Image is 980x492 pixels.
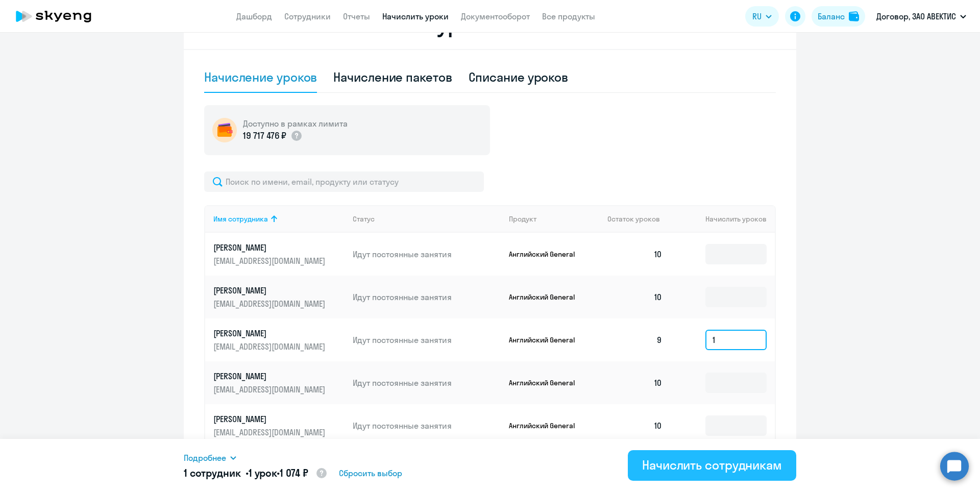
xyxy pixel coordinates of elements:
h2: Начисление и списание уроков [204,12,776,37]
p: [PERSON_NAME] [213,413,328,425]
span: Остаток уроков [607,214,660,224]
a: Все продукты [542,11,595,21]
a: Начислить уроки [382,11,449,21]
input: Поиск по имени, email, продукту или статусу [204,171,484,192]
p: Английский General [509,250,585,259]
a: [PERSON_NAME][EMAIL_ADDRESS][DOMAIN_NAME] [213,285,345,309]
p: Английский General [509,378,585,387]
td: 10 [599,361,671,404]
p: [PERSON_NAME] [213,285,328,296]
p: Идут постоянные занятия [353,420,501,431]
img: wallet-circle.png [212,118,237,142]
h5: 1 сотрудник • • [184,466,328,481]
p: Идут постоянные занятия [353,249,501,260]
p: [EMAIL_ADDRESS][DOMAIN_NAME] [213,384,328,395]
h5: Доступно в рамках лимита [243,118,348,129]
p: [PERSON_NAME] [213,328,328,339]
span: 1 074 ₽ [280,466,308,479]
div: Статус [353,214,501,224]
div: Начислить сотрудникам [642,457,782,473]
span: 1 урок [249,466,277,479]
img: balance [849,11,859,21]
p: [EMAIL_ADDRESS][DOMAIN_NAME] [213,427,328,438]
div: Продукт [509,214,536,224]
div: Имя сотрудника [213,214,345,224]
p: [EMAIL_ADDRESS][DOMAIN_NAME] [213,298,328,309]
span: Подробнее [184,452,226,464]
td: 10 [599,404,671,447]
a: Дашборд [236,11,272,21]
div: Имя сотрудника [213,214,268,224]
div: Начисление уроков [204,69,317,85]
a: [PERSON_NAME][EMAIL_ADDRESS][DOMAIN_NAME] [213,371,345,395]
p: Идут постоянные занятия [353,377,501,388]
a: [PERSON_NAME][EMAIL_ADDRESS][DOMAIN_NAME] [213,242,345,266]
a: Сотрудники [284,11,331,21]
p: Английский General [509,421,585,430]
p: [EMAIL_ADDRESS][DOMAIN_NAME] [213,341,328,352]
div: Продукт [509,214,600,224]
span: RU [752,10,762,22]
div: Списание уроков [469,69,569,85]
button: Начислить сотрудникам [628,450,796,481]
p: Идут постоянные занятия [353,291,501,303]
p: [EMAIL_ADDRESS][DOMAIN_NAME] [213,255,328,266]
td: 10 [599,233,671,276]
a: Документооборот [461,11,530,21]
p: [PERSON_NAME] [213,371,328,382]
p: [PERSON_NAME] [213,242,328,253]
td: 10 [599,276,671,318]
span: Сбросить выбор [339,467,402,479]
button: Балансbalance [812,6,865,27]
div: Баланс [818,10,845,22]
th: Начислить уроков [671,205,775,233]
p: Английский General [509,335,585,345]
a: Отчеты [343,11,370,21]
div: Начисление пакетов [333,69,452,85]
div: Остаток уроков [607,214,671,224]
button: RU [745,6,779,27]
p: 19 717 476 ₽ [243,129,286,142]
a: [PERSON_NAME][EMAIL_ADDRESS][DOMAIN_NAME] [213,413,345,438]
p: Договор, ЗАО АВЕКТИС [876,10,956,22]
div: Статус [353,214,375,224]
p: Английский General [509,292,585,302]
p: Идут постоянные занятия [353,334,501,346]
button: Договор, ЗАО АВЕКТИС [871,4,971,29]
td: 9 [599,318,671,361]
a: [PERSON_NAME][EMAIL_ADDRESS][DOMAIN_NAME] [213,328,345,352]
